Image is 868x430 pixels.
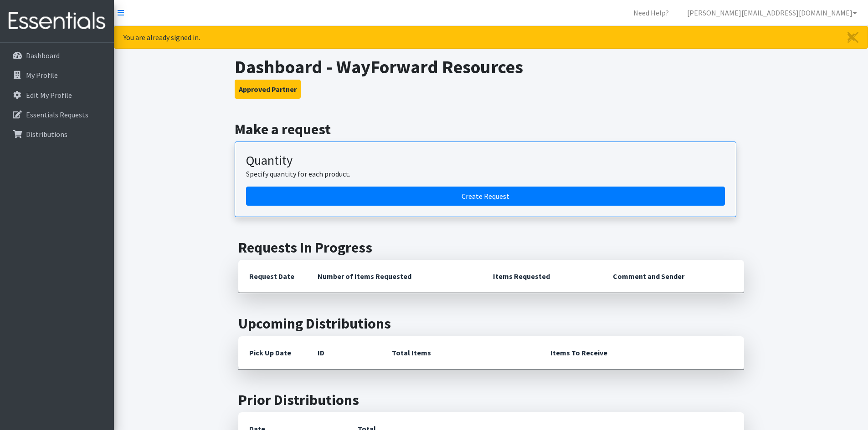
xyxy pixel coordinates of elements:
a: Distributions [4,125,110,143]
h1: Dashboard - WayForward Resources [235,56,747,78]
p: Essentials Requests [26,110,88,119]
th: Comment and Sender [602,260,744,293]
th: Pick Up Date [238,336,307,369]
div: You are already signed in. [114,26,868,49]
th: Request Date [238,260,307,293]
th: Total Items [381,336,539,369]
a: Dashboard [4,46,110,65]
h2: Make a request [235,121,747,138]
a: Edit My Profile [4,86,110,104]
th: Number of Items Requested [307,260,483,293]
a: [PERSON_NAME][EMAIL_ADDRESS][DOMAIN_NAME] [680,4,864,22]
a: Close [838,26,868,48]
a: Essentials Requests [4,106,110,124]
p: Specify quantity for each product. [246,168,725,179]
th: Items To Receive [539,336,744,369]
th: ID [307,336,381,369]
p: Edit My Profile [26,91,72,100]
a: Need Help? [626,4,676,22]
button: Approved Partner [235,80,301,99]
p: Distributions [26,130,67,139]
h3: Quantity [246,153,725,168]
p: Dashboard [26,51,60,60]
th: Items Requested [482,260,602,293]
h2: Upcoming Distributions [238,315,744,332]
a: Create a request by quantity [246,187,725,206]
h2: Requests In Progress [238,239,744,256]
a: My Profile [4,66,110,84]
p: My Profile [26,71,58,80]
h2: Prior Distributions [238,391,744,409]
img: HumanEssentials [4,6,110,36]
